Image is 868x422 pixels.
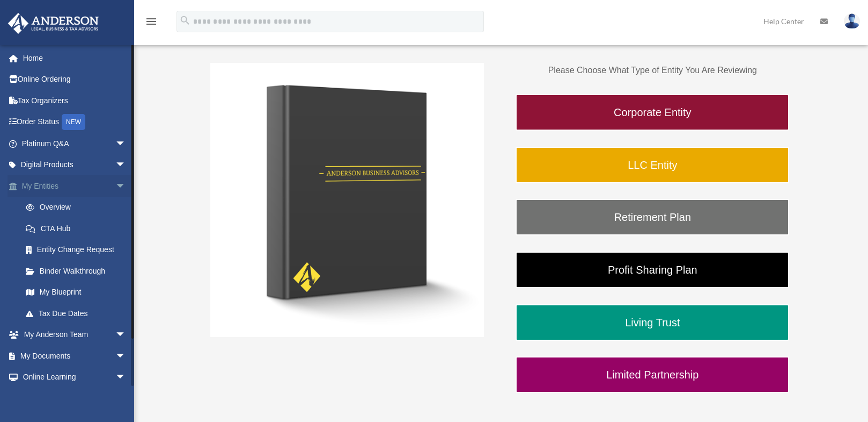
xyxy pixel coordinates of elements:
[8,90,142,111] a: Tax Organizers
[516,63,789,78] p: Please Choose What Type of Entity You Are Reviewing
[115,367,137,389] span: arrow_drop_down
[516,147,789,183] a: LLC Entity
[15,282,142,303] a: My Blueprint
[115,175,137,197] span: arrow_drop_down
[115,324,137,346] span: arrow_drop_down
[15,260,137,282] a: Binder Walkthrough
[516,94,789,131] a: Corporate Entity
[15,197,142,218] a: Overview
[516,252,789,288] a: Profit Sharing Plan
[115,154,137,176] span: arrow_drop_down
[516,304,789,341] a: Living Trust
[15,303,142,324] a: Tax Due Dates
[8,175,142,197] a: My Entitiesarrow_drop_down
[62,114,85,130] div: NEW
[516,356,789,393] a: Limited Partnership
[15,239,142,261] a: Entity Change Request
[844,13,860,29] img: User Pic
[179,15,191,26] i: search
[115,345,137,367] span: arrow_drop_down
[8,47,142,69] a: Home
[8,367,142,388] a: Online Learningarrow_drop_down
[8,111,142,133] a: Order StatusNEW
[516,199,789,235] a: Retirement Plan
[8,345,142,367] a: My Documentsarrow_drop_down
[8,154,142,176] a: Digital Productsarrow_drop_down
[8,133,142,154] a: Platinum Q&Aarrow_drop_down
[145,19,158,28] a: menu
[8,69,142,90] a: Online Ordering
[8,324,142,346] a: My Anderson Teamarrow_drop_down
[15,218,142,239] a: CTA Hub
[115,133,137,155] span: arrow_drop_down
[5,13,102,34] img: Anderson Advisors Platinum Portal
[145,15,158,28] i: menu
